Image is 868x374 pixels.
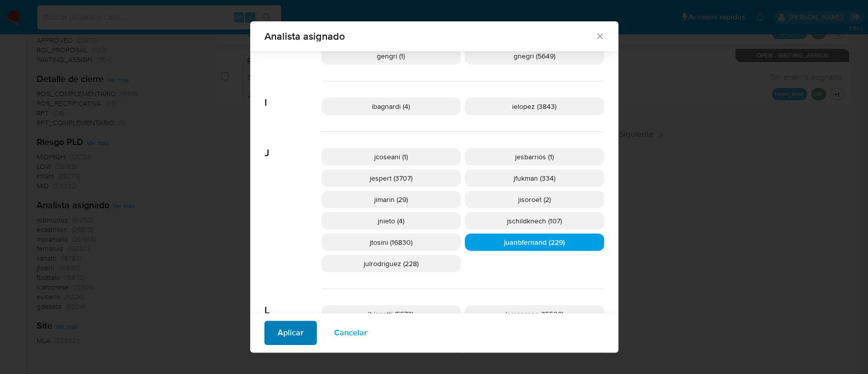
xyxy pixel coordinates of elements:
[465,47,604,65] div: gnegri (5649)
[505,309,563,319] span: lcaroprese (15509)
[374,194,408,205] span: jimarin (29)
[321,234,461,251] div: jtosini (16830)
[504,237,565,247] span: juanbfernand (229)
[512,101,556,111] span: ielopez (3843)
[514,173,555,183] span: jfukman (334)
[465,212,604,229] div: jschildknech (107)
[264,31,595,41] span: Analista asignado
[377,51,405,61] span: gengri (1)
[514,51,555,61] span: gnegri (5649)
[321,47,461,65] div: gengri (1)
[368,309,413,319] span: lbiagetti (5573)
[465,98,604,115] div: ielopez (3843)
[364,258,418,269] span: julrodriguez (228)
[321,98,461,115] div: ibagnardi (4)
[321,148,461,165] div: jcoseani (1)
[378,216,404,226] span: jnieto (4)
[278,322,304,344] span: Aplicar
[321,169,461,187] div: jespert (3707)
[264,132,321,159] span: J
[321,191,461,208] div: jimarin (29)
[370,237,412,247] span: jtosini (16830)
[507,216,562,226] span: jschildknech (107)
[515,152,554,162] span: jesbarrios (1)
[321,305,461,323] div: lbiagetti (5573)
[595,31,604,40] button: Cerrar
[465,234,604,251] div: juanbfernand (229)
[321,212,461,229] div: jnieto (4)
[465,305,604,323] div: lcaroprese (15509)
[321,321,380,346] button: Cancelar
[465,169,604,187] div: jfukman (334)
[465,191,604,208] div: jisoroet (2)
[372,101,410,111] span: ibagnardi (4)
[334,322,367,344] span: Cancelar
[264,81,321,109] span: I
[370,173,412,183] span: jespert (3707)
[264,289,321,317] span: L
[518,194,551,205] span: jisoroet (2)
[374,152,408,162] span: jcoseani (1)
[264,321,317,346] button: Aplicar
[321,255,461,272] div: julrodriguez (228)
[465,148,604,165] div: jesbarrios (1)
